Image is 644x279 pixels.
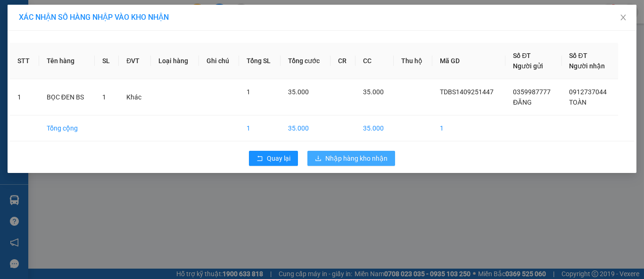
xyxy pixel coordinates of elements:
[570,98,587,106] span: TOÀN
[288,88,309,96] span: 35.000
[513,88,551,96] span: 0359987777
[619,14,627,21] span: close
[570,62,605,70] span: Người nhận
[513,62,543,70] span: Người gửi
[10,79,39,115] td: 1
[247,88,250,96] span: 1
[239,115,281,141] td: 1
[281,43,330,79] th: Tổng cước
[239,43,281,79] th: Tổng SL
[315,155,322,163] span: download
[570,52,587,59] span: Số ĐT
[102,93,106,101] span: 1
[267,153,290,164] span: Quay lại
[119,79,151,115] td: Khác
[95,43,119,79] th: SL
[19,13,169,22] span: XÁC NHẬN SỐ HÀNG NHẬP VÀO KHO NHẬN
[432,115,505,141] td: 1
[325,153,388,164] span: Nhập hàng kho nhận
[307,151,395,166] button: downloadNhập hàng kho nhận
[10,43,39,79] th: STT
[440,88,494,96] span: TDBS1409251447
[513,98,531,106] span: ĐĂNG
[39,115,95,141] td: Tổng cộng
[610,5,636,31] button: Close
[151,43,198,79] th: Loại hàng
[570,88,607,96] span: 0912737044
[199,43,239,79] th: Ghi chú
[249,151,298,166] button: rollbackQuay lại
[363,88,384,96] span: 35.000
[39,43,95,79] th: Tên hàng
[39,79,95,115] td: BỌC ĐEN BS
[355,115,394,141] td: 35.000
[256,155,263,163] span: rollback
[330,43,355,79] th: CR
[513,52,531,59] span: Số ĐT
[394,43,432,79] th: Thu hộ
[355,43,394,79] th: CC
[432,43,505,79] th: Mã GD
[119,43,151,79] th: ĐVT
[281,115,330,141] td: 35.000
